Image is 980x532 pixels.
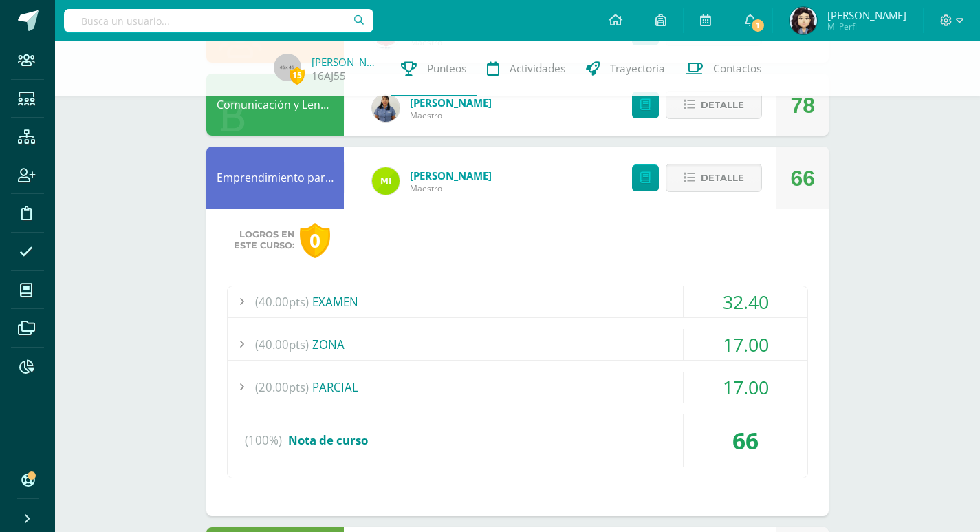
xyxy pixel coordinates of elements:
div: EXAMEN [228,286,807,317]
div: Comunicación y Lenguaje [206,74,344,136]
span: (40.00pts) [255,329,309,360]
div: 17.00 [684,329,807,360]
a: 16AJ55 [312,69,346,83]
span: Actividades [510,61,565,76]
span: Detalle [701,165,744,191]
div: ZONA [228,329,807,360]
div: 0 [300,223,330,258]
span: Mi Perfil [827,21,906,32]
button: Detalle [666,164,762,192]
span: Maestro [410,109,492,121]
button: Detalle [666,91,762,119]
input: Busca un usuario... [64,9,373,32]
span: (40.00pts) [255,286,309,317]
span: Logros en este curso: [234,229,294,251]
span: Punteos [427,61,466,76]
a: Comunicación y Lenguaje [217,97,349,112]
a: Actividades [477,41,576,96]
span: (20.00pts) [255,372,309,403]
div: 17.00 [684,372,807,403]
span: 1 [750,18,765,33]
a: Punteos [391,41,477,96]
span: 15 [290,67,305,84]
div: PARCIAL [228,372,807,403]
div: 66 [684,414,807,467]
a: [PERSON_NAME] [410,96,492,109]
div: 66 [790,147,815,209]
img: 4a36afa2eeb43123b5abaa81a32d1e46.png [790,7,817,34]
div: Emprendimiento para la Productividad [206,147,344,209]
a: Contactos [675,41,772,96]
span: Detalle [701,92,744,118]
a: [PERSON_NAME] [312,55,380,69]
span: Trayectoria [610,61,665,76]
div: 78 [790,74,815,136]
span: (100%) [245,414,282,467]
img: 1babb8b88831617249dcb93081d0b417.png [372,94,400,122]
a: Emprendimiento para la Productividad [217,170,419,185]
span: [PERSON_NAME] [827,8,906,22]
span: Maestro [410,182,492,194]
span: Nota de curso [288,432,368,448]
img: 45x45 [274,54,301,81]
img: 8f4af3fe6ec010f2c87a2f17fab5bf8c.png [372,167,400,195]
div: 32.40 [684,286,807,317]
span: Contactos [713,61,761,76]
a: [PERSON_NAME] [410,169,492,182]
a: Trayectoria [576,41,675,96]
